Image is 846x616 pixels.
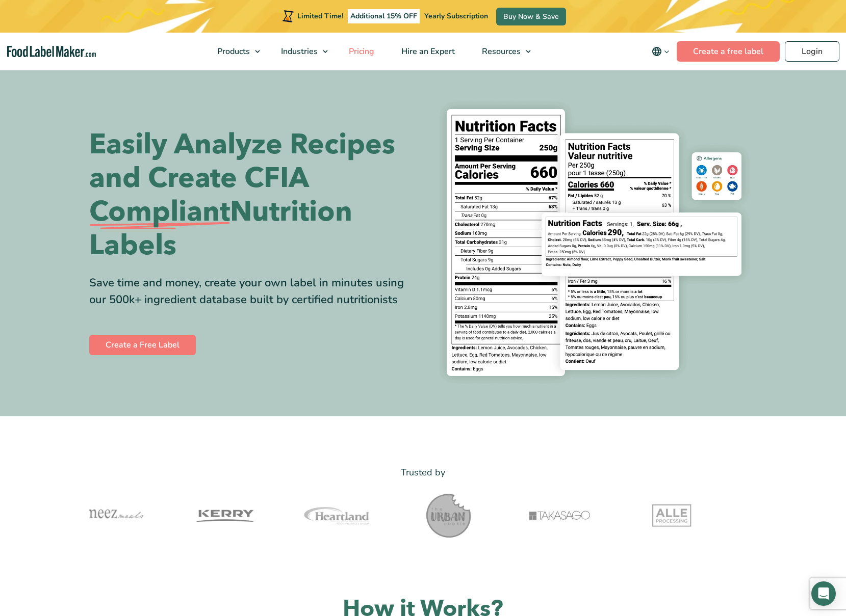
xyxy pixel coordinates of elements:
span: Yearly Subscription [424,11,488,21]
h1: Easily Analyze Recipes and Create CFIA Nutrition Labels [89,128,416,262]
a: Industries [268,33,333,70]
a: Pricing [336,33,386,70]
a: Hire an Expert [388,33,466,70]
span: Pricing [346,46,375,57]
span: Hire an Expert [398,46,456,57]
a: Create a Free Label [89,335,196,355]
div: Save time and money, create your own label in minutes using our 500k+ ingredient database built b... [89,275,416,308]
span: Limited Time! [297,11,343,21]
a: Food Label Maker homepage [7,46,96,58]
a: Buy Now & Save [496,8,566,25]
a: Products [204,33,265,70]
a: Login [785,41,839,62]
span: Products [214,46,251,57]
a: Resources [469,33,536,70]
span: Compliant [89,195,230,229]
span: Additional 15% OFF [348,9,420,23]
button: Change language [645,41,677,62]
span: Resources [479,46,522,57]
p: Trusted by [89,465,757,480]
a: Create a free label [677,41,780,62]
span: Industries [278,46,319,57]
div: Open Intercom Messenger [811,581,836,606]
